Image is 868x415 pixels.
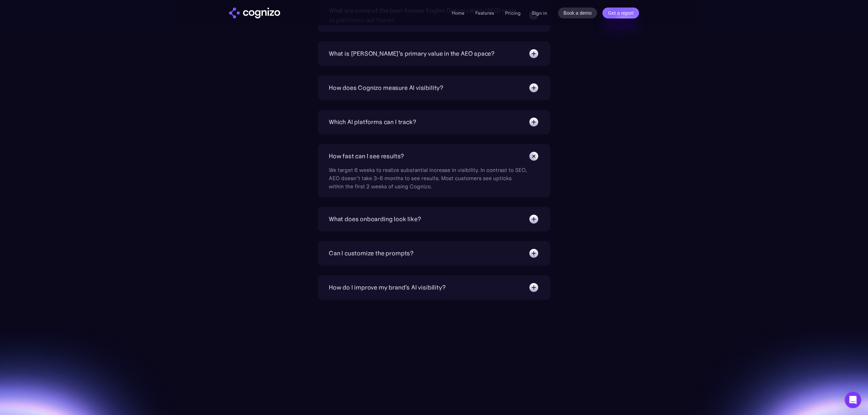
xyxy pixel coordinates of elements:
div: We target 6 weeks to realize substantial increase in visibility. In contrast to SEO, AEO doesn’t ... [329,162,527,190]
a: Features [475,10,494,16]
img: cognizo logo [229,8,280,18]
div: Open Intercom Messenger [845,392,861,408]
div: Can I customize the prompts? [329,249,413,258]
div: What is [PERSON_NAME]’s primary value in the AEO space? [329,49,494,58]
div: How does Cognizo measure AI visibility? [329,83,443,93]
a: Home [452,10,464,16]
a: Pricing [505,10,521,16]
div: How fast can I see results? [329,151,404,161]
div: Which AI platforms can I track? [329,117,416,127]
a: Book a demo [558,8,597,18]
a: Sign in [532,9,547,17]
div: What does onboarding look like? [329,214,421,224]
a: home [229,8,280,18]
div: How do I improve my brand's AI visibility? [329,283,445,292]
a: Get a report [602,8,639,18]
